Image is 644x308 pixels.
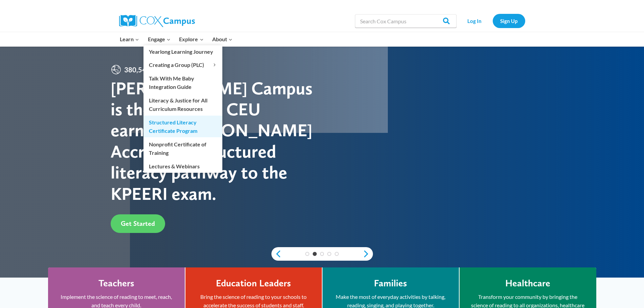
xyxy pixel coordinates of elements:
div: content slider buttons [271,247,373,261]
a: Log In [460,14,489,28]
button: Child menu of Creating a Group (PLC) [143,58,222,71]
a: Nonprofit Certificate of Training [143,138,222,159]
button: Child menu of Explore [175,32,208,46]
span: Get Started [121,219,155,228]
button: Child menu of About [208,32,237,46]
a: Literacy & Justice for All Curriculum Resources [143,94,222,115]
div: [PERSON_NAME] Campus is the only free CEU earning, [PERSON_NAME] Accredited structured literacy p... [111,78,322,204]
nav: Secondary Navigation [460,14,525,28]
img: Cox Campus [119,15,195,27]
a: previous [271,250,282,258]
a: Yearlong Learning Journey [143,45,222,58]
nav: Primary Navigation [116,32,237,46]
h4: Families [374,278,407,289]
a: Lectures & Webinars [143,160,222,172]
span: 380,544 Members [121,64,183,75]
a: 1 [305,252,309,256]
button: Child menu of Engage [143,32,175,46]
a: next [363,250,373,258]
a: 5 [335,252,339,256]
a: Get Started [111,214,165,233]
a: 4 [327,252,331,256]
a: 3 [320,252,324,256]
a: Structured Literacy Certificate Program [143,116,222,137]
h4: Education Leaders [216,278,291,289]
h4: Healthcare [505,278,550,289]
a: Talk With Me Baby Integration Guide [143,72,222,93]
button: Child menu of Learn [116,32,144,46]
input: Search Cox Campus [355,14,457,28]
a: Sign Up [493,14,525,28]
h4: Teachers [98,278,134,289]
a: 2 [313,252,317,256]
